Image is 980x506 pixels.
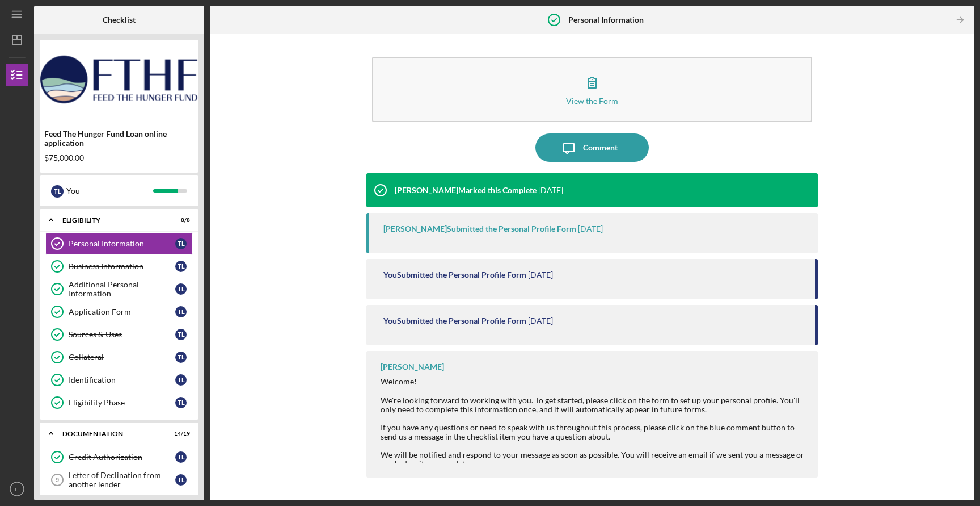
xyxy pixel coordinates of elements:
b: Personal Information [568,15,644,24]
a: Business InformationTL [45,255,193,278]
div: Business Information [69,262,175,271]
div: $75,000.00 [44,153,194,162]
button: View the Form [372,57,813,122]
a: CollateralTL [45,346,193,369]
button: Comment [535,133,649,162]
div: T L [175,238,187,249]
div: T L [175,306,187,317]
div: T L [51,185,64,198]
div: [PERSON_NAME] Submitted the Personal Profile Form [383,224,576,233]
div: View the Form [566,97,618,105]
div: You [66,181,153,200]
div: Eligibility [62,217,162,224]
div: Feed The Hunger Fund Loan online application [44,129,194,148]
time: 2025-08-27 03:55 [528,270,553,279]
div: Letter of Declination from another lender [69,471,175,489]
div: Comment [583,133,618,162]
div: We're looking forward to working with you. To get started, please click on the form to set up you... [381,396,807,414]
div: Additional Personal Information [69,280,175,298]
div: Personal Information [69,239,175,248]
div: Welcome! [381,377,807,386]
a: Personal InformationTL [45,232,193,255]
button: TL [6,478,28,500]
div: Credit Authorization [69,453,175,462]
a: 9Letter of Declination from another lenderTL [45,469,193,491]
div: T L [175,397,187,408]
div: T L [175,474,187,486]
time: 2025-08-27 19:36 [578,224,603,233]
a: Additional Personal InformationTL [45,278,193,300]
b: Checklist [103,15,136,24]
div: If you have any questions or need to speak with us throughout this process, please click on the b... [381,423,807,441]
div: You Submitted the Personal Profile Form [383,270,526,279]
div: 8 / 8 [170,217,190,224]
time: 2025-08-27 03:52 [528,316,553,325]
div: T L [175,352,187,363]
text: TL [14,486,20,492]
div: T L [175,261,187,272]
tspan: 9 [56,476,59,483]
div: Collateral [69,353,175,362]
div: We will be notified and respond to your message as soon as possible. You will receive an email if... [381,450,807,469]
div: You Submitted the Personal Profile Form [383,316,526,325]
div: T L [175,329,187,340]
a: Application FormTL [45,300,193,323]
div: Sources & Uses [69,330,175,339]
div: T L [175,283,187,295]
div: [PERSON_NAME] Marked this Complete [395,186,537,195]
a: Credit AuthorizationTL [45,446,193,469]
div: 14 / 19 [170,430,190,437]
div: Identification [69,375,175,384]
img: Product logo [40,45,198,114]
div: T L [175,451,187,463]
div: Application Form [69,307,175,316]
div: Eligibility Phase [69,398,175,407]
time: 2025-08-27 19:36 [538,186,563,195]
div: T L [175,374,187,386]
a: Sources & UsesTL [45,323,193,346]
div: Documentation [62,430,162,437]
a: Eligibility PhaseTL [45,391,193,414]
a: IdentificationTL [45,369,193,391]
div: [PERSON_NAME] [381,362,444,371]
